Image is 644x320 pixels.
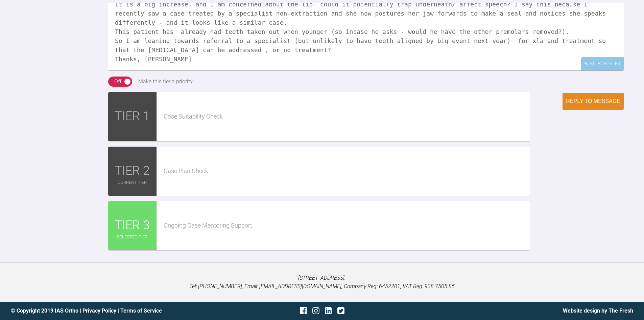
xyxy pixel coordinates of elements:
[120,307,162,314] a: Terms of Service
[108,3,624,70] textarea: Hi [PERSON_NAME], I have not contacted the patient yet, I am back at that practice [DATE] so will...
[114,77,121,86] div: Off
[11,274,633,291] p: [STREET_ADDRESS]. Tel: [PHONE_NUMBER], Email: [EMAIL_ADDRESS][DOMAIN_NAME], Company Reg: 6452201,...
[566,98,620,104] div: Reply to Message
[138,77,193,86] div: Make this tier a priority
[581,57,624,70] div: Attach Files
[115,161,150,181] span: TIER 2
[115,107,150,126] span: TIER 1
[563,307,633,314] a: Website design by The Fresh
[164,221,530,231] div: Ongoing Case Mentoring Support
[164,112,530,122] div: Case Suitability Check
[11,306,218,315] div: © Copyright 2019 IAS Ortho | |
[563,93,624,110] button: Reply to Message
[164,166,530,176] div: Case Plan Check
[82,307,116,314] a: Privacy Policy
[115,216,150,235] span: TIER 3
